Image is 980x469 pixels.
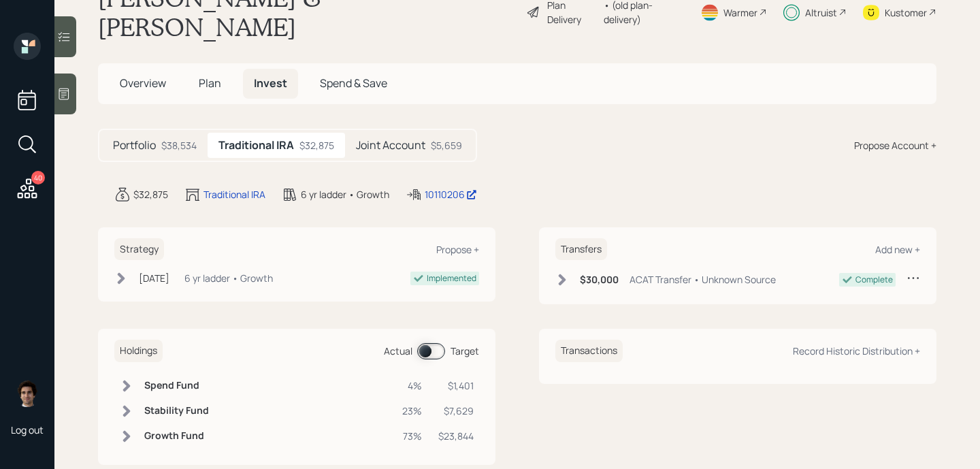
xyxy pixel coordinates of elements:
[555,340,623,362] h6: Transactions
[144,380,209,391] h6: Spend Fund
[580,274,619,286] h6: $30,000
[144,430,209,442] h6: Growth Fund
[438,404,474,418] div: $7,629
[14,380,41,407] img: harrison-schaefer-headshot-2.png
[431,138,462,152] div: $5,659
[31,171,45,184] div: 40
[199,76,221,91] span: Plan
[384,344,412,358] div: Actual
[320,76,387,91] span: Spend & Save
[438,378,474,393] div: $1,401
[402,404,422,418] div: 23%
[203,187,265,201] div: Traditional IRA
[427,272,476,285] div: Implemented
[402,429,422,443] div: 73%
[855,274,893,286] div: Complete
[402,378,422,393] div: 4%
[438,429,474,443] div: $23,844
[114,340,163,362] h6: Holdings
[793,344,920,357] div: Record Historic Distribution +
[875,243,920,256] div: Add new +
[161,138,197,152] div: $38,534
[144,405,209,417] h6: Stability Fund
[630,272,776,287] div: ACAT Transfer • Unknown Source
[11,423,44,436] div: Log out
[425,187,477,201] div: 10110206
[218,139,294,152] h5: Traditional IRA
[356,139,425,152] h5: Joint Account
[299,138,334,152] div: $32,875
[301,187,389,201] div: 6 yr ladder • Growth
[184,271,273,285] div: 6 yr ladder • Growth
[114,238,164,261] h6: Strategy
[723,5,757,20] div: Warmer
[436,243,479,256] div: Propose +
[113,139,156,152] h5: Portfolio
[885,5,927,20] div: Kustomer
[139,271,169,285] div: [DATE]
[254,76,287,91] span: Invest
[451,344,479,358] div: Target
[133,187,168,201] div: $32,875
[805,5,837,20] div: Altruist
[120,76,166,91] span: Overview
[854,138,936,152] div: Propose Account +
[555,238,607,261] h6: Transfers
